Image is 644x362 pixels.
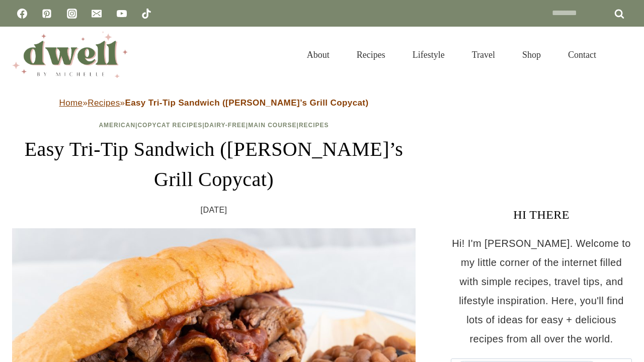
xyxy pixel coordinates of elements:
[88,98,120,108] a: Recipes
[615,46,632,63] button: View Search Form
[399,37,458,72] a: Lifestyle
[451,234,632,348] p: Hi! I'm [PERSON_NAME]. Welcome to my little corner of the internet filled with simple recipes, tr...
[509,37,554,72] a: Shop
[37,4,57,24] a: Pinterest
[87,4,107,24] a: Email
[248,122,296,129] a: Main Course
[458,37,509,72] a: Travel
[205,122,246,129] a: Dairy-Free
[99,122,135,129] a: American
[125,98,368,108] strong: Easy Tri-Tip Sandwich ([PERSON_NAME]’s Grill Copycat)
[451,206,632,224] h3: HI THERE
[59,98,369,108] span: » »
[201,203,227,218] time: [DATE]
[293,37,343,72] a: About
[137,122,202,129] a: Copycat Recipes
[12,32,128,78] img: DWELL by michelle
[554,37,610,72] a: Contact
[59,98,83,108] a: Home
[299,122,329,129] a: Recipes
[12,4,32,24] a: Facebook
[62,4,82,24] a: Instagram
[293,37,610,72] nav: Primary Navigation
[12,134,416,195] h1: Easy Tri-Tip Sandwich ([PERSON_NAME]’s Grill Copycat)
[136,4,156,24] a: TikTok
[99,122,329,129] span: | | | |
[112,4,132,24] a: YouTube
[343,37,399,72] a: Recipes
